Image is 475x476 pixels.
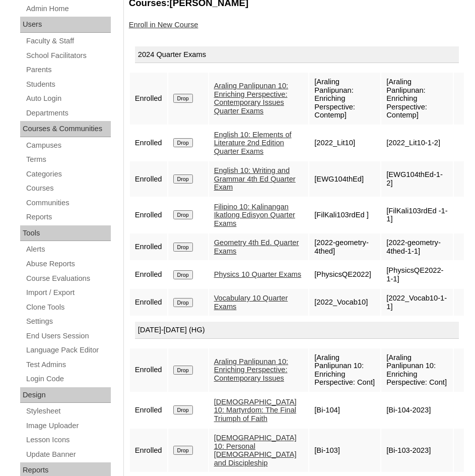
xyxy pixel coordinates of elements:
[173,405,193,414] input: Drop
[309,73,380,125] td: [Araling Panlipunan: Enriching Perspective: Contemp]
[381,393,453,428] td: [Bi-104-2023]
[20,17,111,33] div: Users
[25,344,111,356] a: Language Pack Editor
[381,233,453,260] td: [2022-geometry-4thed-1-1]
[25,139,111,152] a: Campuses
[25,211,111,223] a: Reports
[173,270,193,279] input: Drop
[173,94,193,103] input: Drop
[173,138,193,147] input: Drop
[25,3,111,15] a: Admin Home
[25,420,111,432] a: Image Uploader
[25,197,111,209] a: Communities
[25,35,111,47] a: Faculty & Staff
[214,434,297,467] a: [DEMOGRAPHIC_DATA] 10: Personal [DEMOGRAPHIC_DATA] and Discipleship
[309,289,380,316] td: [2022_Vocab10]
[381,198,453,233] td: [FilKali103rdEd -1-1]
[309,161,380,197] td: [EWG104thEd]
[309,261,380,288] td: [PhysicsQE2022]
[25,168,111,181] a: Categories
[309,429,380,472] td: [Bi-103]
[25,258,111,270] a: Abuse Reports
[309,198,380,233] td: [FilKali103rdEd ]
[309,393,380,428] td: [Bi-104]
[25,243,111,256] a: Alerts
[135,46,459,64] div: 2024 Quarter Exams
[25,301,111,314] a: Clone Tools
[130,289,167,316] td: Enrolled
[25,78,111,91] a: Students
[25,434,111,446] a: Lesson Icons
[214,294,288,311] a: Vocabulary 10 Quarter Exams
[130,348,167,392] td: Enrolled
[130,126,167,161] td: Enrolled
[25,272,111,285] a: Course Evaluations
[25,182,111,195] a: Courses
[381,261,453,288] td: [PhysicsQE2022-1-1]
[130,429,167,472] td: Enrolled
[173,243,193,252] input: Drop
[381,348,453,392] td: [Araling Panlipunan 10: Enriching Perspective: Cont]
[20,121,111,137] div: Courses & Communities
[130,233,167,260] td: Enrolled
[309,126,380,161] td: [2022_Lit10]
[25,286,111,299] a: Import / Export
[173,210,193,219] input: Drop
[381,126,453,161] td: [2022_Lit10-1-2]
[214,166,296,191] a: English 10: Writing and Grammar 4th Ed Quarter Exam
[130,161,167,197] td: Enrolled
[25,153,111,166] a: Terms
[25,92,111,105] a: Auto Login
[214,203,295,227] a: Filipino 10: Kalinangan Ikatlong Edisyon Quarter Exams
[309,348,380,392] td: [Araling Panlipunan 10: Enriching Perspective: Cont]
[20,387,111,403] div: Design
[214,82,289,115] a: Araling Panlipunan 10: Enriching Perspective: Contemporary Issues Quarter Exams
[130,198,167,233] td: Enrolled
[25,330,111,342] a: End Users Session
[173,298,193,307] input: Drop
[129,21,198,29] a: Enroll in New Course
[25,315,111,328] a: Settings
[25,373,111,385] a: Login Code
[135,322,459,339] div: [DATE]-[DATE] (HG)
[381,289,453,316] td: [2022_Vocab10-1-1]
[20,225,111,242] div: Tools
[25,359,111,371] a: Test Admins
[25,64,111,76] a: Parents
[173,366,193,375] input: Drop
[309,233,380,260] td: [2022-geometry-4thed]
[381,73,453,125] td: [Araling Panlipunan: Enriching Perspective: Contemp]
[381,161,453,197] td: [EWG104thEd-1-2]
[25,49,111,62] a: School Facilitators
[25,448,111,461] a: Update Banner
[173,446,193,455] input: Drop
[25,107,111,120] a: Departments
[130,73,167,125] td: Enrolled
[173,174,193,184] input: Drop
[130,261,167,288] td: Enrolled
[25,405,111,418] a: Stylesheet
[214,398,297,423] a: [DEMOGRAPHIC_DATA] 10: Martyrdom: The Final Triumph of Faith
[381,429,453,472] td: [Bi-103-2023]
[214,239,299,255] a: Geometry 4th Ed. Quarter Exams
[130,393,167,428] td: Enrolled
[214,358,289,382] a: Araling Panlipunan 10: Enriching Perspective: Contemporary Issues
[214,131,292,155] a: English 10: Elements of Literature 2nd Edition Quarter Exams
[214,270,302,278] a: Physics 10 Quarter Exams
